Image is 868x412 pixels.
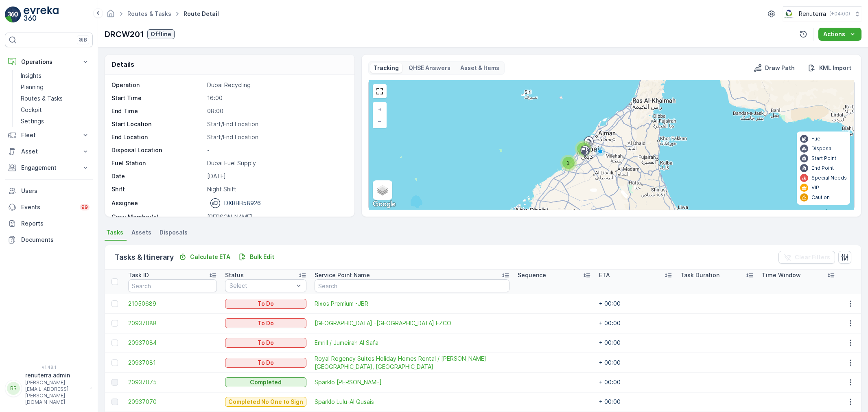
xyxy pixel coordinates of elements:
a: View Fullscreen [374,85,386,97]
p: 08:00 [207,107,346,115]
span: Sparklo Lulu-Al Qusais [315,398,509,406]
button: RRrenuterra.admin[PERSON_NAME][EMAIL_ADDRESS][PERSON_NAME][DOMAIN_NAME] [5,371,93,405]
p: Insights [21,72,42,80]
span: v 1.48.1 [5,365,93,370]
p: Bulk Edit [250,253,274,261]
p: Status [225,271,244,279]
td: + 00:00 [595,373,676,392]
p: Users [21,187,90,195]
p: ⌘B [79,37,87,43]
p: Operations [21,58,77,66]
input: Search [315,279,509,292]
p: - [207,146,346,154]
p: To Do [258,300,274,308]
p: ( +04:00 ) [829,11,850,17]
p: Tasks & Itinerary [115,252,174,263]
a: Rixos Premium -JBR [315,300,509,308]
div: Toggle Row Selected [112,320,118,327]
p: Shift [112,185,204,193]
p: Fleet [21,131,77,139]
a: Users [5,183,93,199]
p: To Do [258,359,274,367]
span: Royal Regency Suites Holiday Homes Rental / [PERSON_NAME][GEOGRAPHIC_DATA], [GEOGRAPHIC_DATA] [315,355,509,371]
p: Clear Filters [795,253,830,261]
p: Engagement [21,164,77,172]
a: Open this area in Google Maps (opens a new window) [371,199,398,210]
p: Draw Path [765,64,795,72]
p: Start/End Location [207,120,346,128]
img: Screenshot_2024-07-26_at_13.33.01.png [783,9,796,18]
button: Renuterra(+04:00) [783,7,861,21]
a: Events99 [5,199,93,215]
button: Draw Path [750,63,798,73]
button: Offline [147,29,175,39]
p: Calculate ETA [190,253,230,261]
a: 20937070 [128,398,217,406]
img: logo [5,7,21,23]
a: 20937088 [128,319,217,327]
button: To Do [225,318,306,328]
p: 99 [81,204,88,210]
p: Details [112,59,134,69]
p: Special Needs [811,175,847,181]
a: Zoom Out [374,115,386,127]
a: 20937075 [128,378,217,386]
p: Start Time [112,94,204,102]
a: Cockpit [17,104,93,116]
p: Operation [112,81,204,89]
p: Completed No One to Sign [228,398,303,406]
button: Bulk Edit [235,252,278,262]
span: Tasks [106,228,123,237]
a: 20937084 [128,339,217,347]
p: Sequence [518,271,546,279]
a: Emrill / Jumeirah Al Safa [315,339,509,347]
a: 20937081 [128,359,217,367]
a: Insights [17,70,93,81]
p: Date [112,172,204,180]
p: Settings [21,117,44,125]
button: To Do [225,358,306,368]
a: 21050689 [128,300,217,308]
button: To Do [225,299,306,309]
img: Google [371,199,398,210]
div: Toggle Row Selected [112,300,118,307]
div: Toggle Row Selected [112,340,118,346]
a: Reports [5,215,93,232]
p: To Do [258,339,274,347]
a: Documents [5,232,93,248]
p: Events [21,203,75,211]
button: Engagement [5,160,93,176]
p: [DATE] [207,172,346,180]
p: To Do [258,319,274,327]
p: Crew Member(s) [112,213,204,221]
p: End Time [112,107,204,115]
p: End Location [112,133,204,141]
div: 7 [575,140,591,157]
p: Completed [250,378,282,386]
button: Fleet [5,127,93,143]
p: Disposal Location [112,146,204,154]
p: Start/End Location [207,133,346,141]
div: Toggle Row Selected [112,379,118,386]
p: 16:00 [207,94,346,102]
p: VIP [811,184,819,191]
button: Actions [818,28,861,41]
span: Assets [131,228,151,237]
span: + [378,105,382,112]
a: Royal Regency Suites Holiday Homes Rental / Marina Moon Tower, Dubai Marina [315,355,509,371]
p: renuterra.admin [25,371,86,379]
p: Routes & Tasks [21,94,63,103]
p: Select [230,282,294,290]
div: 2 [560,155,577,171]
button: Completed No One to Sign [225,397,306,407]
p: Asset & Items [460,64,499,72]
input: Search [128,279,217,292]
p: KML Import [819,64,851,72]
a: Routes & Tasks [17,93,93,104]
p: Dubai Recycling [207,81,346,89]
